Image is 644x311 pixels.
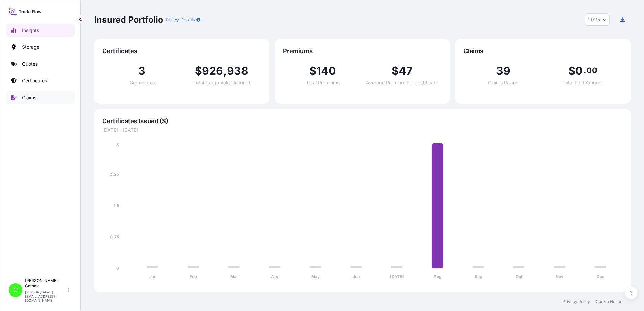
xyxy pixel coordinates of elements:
[562,80,603,85] span: Total Paid Amount
[116,142,119,147] tspan: 3
[584,68,586,73] span: .
[6,74,75,88] a: Certificates
[22,61,38,67] p: Quotes
[568,66,575,76] span: $
[311,274,320,279] tspan: May
[316,66,336,76] span: 140
[22,77,47,84] p: Certificates
[463,47,622,55] span: Claims
[433,274,442,279] tspan: Aug
[230,274,238,279] tspan: Mar
[116,266,119,271] tspan: 0
[149,274,156,279] tspan: Jan
[595,299,622,304] a: Cookie Notice
[227,66,249,76] span: 938
[202,66,223,76] span: 926
[22,44,39,50] p: Storage
[25,278,67,289] p: [PERSON_NAME] Cathala
[587,68,597,73] span: 00
[475,274,482,279] tspan: Sep
[102,47,261,55] span: Certificates
[309,66,316,76] span: $
[556,274,564,279] tspan: Nov
[496,66,510,76] span: 39
[110,172,119,177] tspan: 2.25
[102,127,622,133] span: [DATE] - [DATE]
[138,66,146,76] span: 3
[110,234,119,239] tspan: 0.75
[516,274,523,279] tspan: Oct
[283,47,442,55] span: Premiums
[399,66,413,76] span: 47
[166,16,195,23] p: Policy Details
[114,203,119,208] tspan: 1.5
[390,274,404,279] tspan: [DATE]
[6,91,75,104] a: Claims
[597,274,604,279] tspan: Dec
[102,117,622,125] span: Certificates Issued ($)
[190,274,197,279] tspan: Feb
[6,57,75,71] a: Quotes
[6,40,75,54] a: Storage
[223,66,227,76] span: ,
[588,16,600,23] span: 2025
[130,80,155,85] span: Certificates
[562,299,590,304] a: Privacy Policy
[585,13,610,26] button: Year Selector
[13,287,18,293] span: C
[575,66,583,76] span: 0
[25,290,67,302] p: [PERSON_NAME][EMAIL_ADDRESS][DOMAIN_NAME]
[22,94,36,101] p: Claims
[193,80,250,85] span: Total Cargo Value Insured
[306,80,340,85] span: Total Premiums
[271,274,279,279] tspan: Apr
[353,274,360,279] tspan: Jun
[22,27,39,34] p: Insights
[488,80,519,85] span: Claims Raised
[94,14,163,25] p: Insured Portfolio
[366,80,438,85] span: Average Premium Per Certificate
[6,24,75,37] a: Insights
[392,66,399,76] span: $
[195,66,202,76] span: $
